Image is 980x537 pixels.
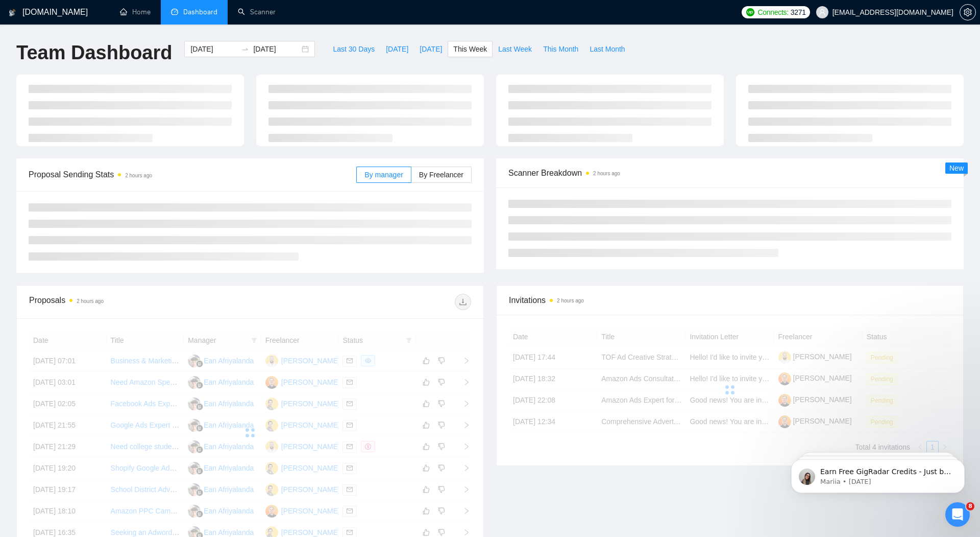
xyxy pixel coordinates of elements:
[746,8,754,16] img: upwork-logo.png
[584,41,630,57] button: Last Month
[120,8,151,16] a: homeHome
[190,43,237,55] input: Start date
[776,438,980,509] iframe: Intercom notifications message
[125,173,152,178] time: 2 hours ago
[508,167,951,179] span: Scanner Breakdown
[183,8,217,16] span: Dashboard
[498,43,532,55] span: Last Week
[590,43,625,55] span: Last Month
[364,171,403,179] span: By manager
[420,43,442,55] span: [DATE]
[29,294,250,310] div: Proposals
[380,41,414,57] button: [DATE]
[241,45,249,53] span: to
[493,41,537,57] button: Last Week
[238,8,276,16] a: searchScanner
[448,41,493,57] button: This Week
[419,171,463,179] span: By Freelancer
[77,298,104,304] time: 2 hours ago
[253,43,300,55] input: End date
[960,8,976,16] a: setting
[9,5,16,21] img: logo
[327,41,380,57] button: Last 30 Days
[593,171,620,176] time: 2 hours ago
[757,7,788,18] span: Connects:
[537,41,584,57] button: This Month
[29,168,356,181] span: Proposal Sending Stats
[960,4,976,20] button: setting
[945,502,970,527] iframe: Intercom live chat
[819,9,826,16] span: user
[171,8,178,15] span: dashboard
[241,45,249,53] span: swap-right
[16,41,172,65] h1: Team Dashboard
[543,43,578,55] span: This Month
[386,43,408,55] span: [DATE]
[414,41,448,57] button: [DATE]
[949,164,964,172] span: New
[453,43,487,55] span: This Week
[557,298,584,303] time: 2 hours ago
[333,43,375,55] span: Last 30 Days
[960,8,975,16] span: setting
[509,294,951,307] span: Invitations
[791,7,806,18] span: 3271
[966,502,974,510] span: 8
